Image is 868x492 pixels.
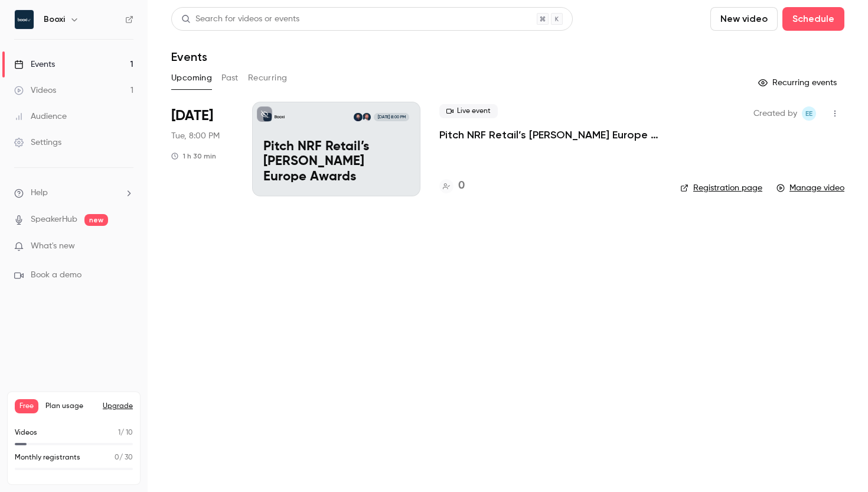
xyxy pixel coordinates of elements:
[31,213,77,226] a: SpeakerHub
[753,73,844,92] button: Recurring events
[439,104,498,118] span: Live event
[439,178,465,194] a: 0
[374,113,409,121] span: [DATE] 8:00 PM
[354,113,362,121] img: Elie Perez
[118,429,120,436] span: 1
[15,399,38,413] span: Free
[753,106,797,121] span: Created by
[15,428,37,438] p: Videos
[14,111,67,122] div: Audience
[782,7,844,31] button: Schedule
[15,452,80,463] p: Monthly registrants
[171,50,207,64] h1: Events
[118,428,133,438] p: / 10
[14,137,61,148] div: Settings
[171,69,212,88] button: Upcoming
[776,182,844,194] a: Manage video
[31,269,81,281] span: Book a demo
[458,178,465,194] h4: 0
[181,13,299,25] div: Search for videos or events
[171,151,216,161] div: 1 h 30 min
[252,102,420,196] a: Pitch NRF Retail’s Big Show Europe AwardsBooxiJean-Baptiste HerlemElie Perez[DATE] 8:00 PMPitch N...
[363,113,371,121] img: Jean-Baptiste Herlem
[14,59,55,70] div: Events
[15,10,34,29] img: Booxi
[805,106,812,121] span: EE
[171,130,220,142] span: Tue, 8:00 PM
[44,14,65,25] h6: Booxi
[171,102,233,196] div: Sep 9 Tue, 8:00 PM (Europe/Paris)
[439,128,661,142] a: Pitch NRF Retail’s [PERSON_NAME] Europe Awards
[45,402,96,411] span: Plan usage
[14,85,56,96] div: Videos
[14,187,133,199] li: help-dropdown-opener
[710,7,778,31] button: New video
[84,214,108,226] span: new
[103,402,133,411] button: Upgrade
[263,140,409,185] p: Pitch NRF Retail’s [PERSON_NAME] Europe Awards
[248,69,288,88] button: Recurring
[275,114,285,120] p: Booxi
[31,240,75,253] span: What's new
[171,106,213,125] span: [DATE]
[31,187,48,199] span: Help
[221,69,239,88] button: Past
[115,452,133,463] p: / 30
[680,182,762,194] a: Registration page
[115,454,119,461] span: 0
[802,106,816,121] span: Emilie Enguehard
